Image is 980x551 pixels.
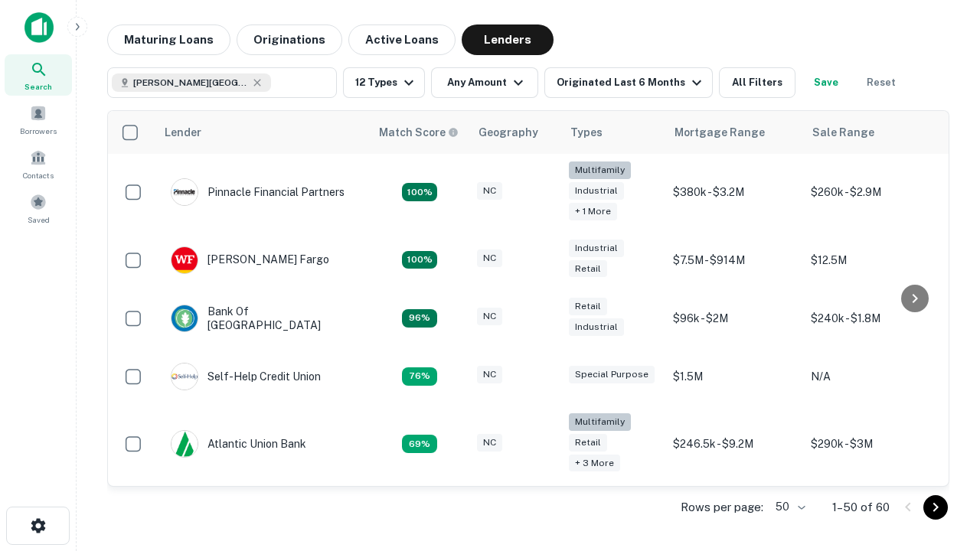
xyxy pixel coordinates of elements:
img: picture [171,431,198,457]
th: Sale Range [803,111,941,154]
th: Capitalize uses an advanced AI algorithm to match your search with the best lender. The match sco... [370,111,469,154]
h6: Match Score [379,124,456,141]
div: Matching Properties: 15, hasApolloMatch: undefined [402,251,437,269]
span: Borrowers [20,125,57,137]
td: $246.5k - $9.2M [665,406,803,483]
div: Types [570,123,603,142]
a: Search [5,54,72,96]
div: Sale Range [812,123,874,142]
iframe: Chat Widget [903,429,980,502]
img: capitalize-icon.png [24,12,54,43]
div: Matching Properties: 26, hasApolloMatch: undefined [402,183,437,201]
a: Borrowers [5,99,72,140]
div: NC [477,182,502,200]
div: + 1 more [569,203,617,220]
button: Reset [857,67,906,98]
div: Matching Properties: 14, hasApolloMatch: undefined [402,309,437,328]
th: Mortgage Range [665,111,803,154]
button: Active Loans [348,24,456,55]
div: Pinnacle Financial Partners [171,178,345,206]
div: Industrial [569,318,624,336]
p: 1–50 of 60 [832,498,890,517]
th: Lender [155,111,370,154]
td: N/A [803,347,941,406]
div: Self-help Credit Union [171,363,321,390]
th: Geography [469,111,561,154]
p: Rows per page: [681,498,763,517]
button: 12 Types [343,67,425,98]
button: Maturing Loans [107,24,230,55]
div: NC [477,249,502,267]
td: $96k - $2M [665,289,803,347]
td: $380k - $3.2M [665,154,803,231]
div: Multifamily [569,413,631,431]
td: $7.5M - $914M [665,231,803,289]
div: Capitalize uses an advanced AI algorithm to match your search with the best lender. The match sco... [379,124,459,141]
div: [PERSON_NAME] Fargo [171,246,329,274]
td: $1.5M [665,347,803,406]
div: Industrial [569,182,624,200]
div: Industrial [569,240,624,257]
div: Retail [569,298,607,315]
div: NC [477,308,502,325]
span: Contacts [23,169,54,181]
img: picture [171,179,198,205]
div: 50 [769,496,808,518]
button: Originated Last 6 Months [544,67,713,98]
a: Contacts [5,143,72,184]
td: $12.5M [803,231,941,289]
button: Lenders [462,24,554,55]
div: Retail [569,260,607,278]
div: Geography [479,123,538,142]
td: $290k - $3M [803,406,941,483]
div: NC [477,434,502,452]
div: Multifamily [569,161,631,179]
a: Saved [5,187,72,229]
div: + 3 more [569,455,620,472]
div: Matching Properties: 10, hasApolloMatch: undefined [402,435,437,453]
div: Mortgage Range [675,123,765,142]
button: Go to next page [923,495,948,520]
td: $240k - $1.8M [803,289,941,347]
div: Retail [569,434,607,452]
div: NC [477,366,502,383]
img: picture [171,247,198,273]
button: Save your search to get updates of matches that match your search criteria. [802,67,851,98]
img: picture [171,364,198,390]
div: Bank Of [GEOGRAPHIC_DATA] [171,305,354,332]
span: [PERSON_NAME][GEOGRAPHIC_DATA], [GEOGRAPHIC_DATA] [133,76,248,90]
div: Atlantic Union Bank [171,430,306,458]
button: Originations [237,24,342,55]
span: Saved [28,214,50,226]
button: Any Amount [431,67,538,98]
div: Matching Properties: 11, hasApolloMatch: undefined [402,367,437,386]
button: All Filters [719,67,795,98]
img: picture [171,305,198,331]
div: Originated Last 6 Months [557,73,706,92]
span: Search [24,80,52,93]
div: Special Purpose [569,366,655,383]
div: Lender [165,123,201,142]
th: Types [561,111,665,154]
td: $260k - $2.9M [803,154,941,231]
